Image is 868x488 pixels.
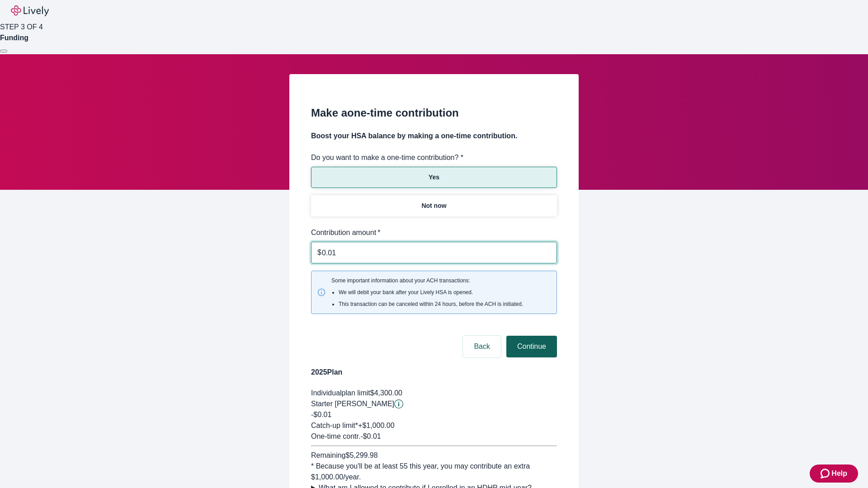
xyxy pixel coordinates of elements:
[339,288,523,296] li: We will debit your bank after your Lively HSA is opened.
[421,201,446,211] p: Not now
[358,422,395,429] span: + $1,000.00
[311,461,557,483] div: * Because you'll be at least 55 this year, you may contribute an extra $1,000.00 /year.
[311,105,557,121] h2: Make a one-time contribution
[331,277,523,308] span: Some important information about your ACH transactions:
[311,367,557,378] h4: 2025 Plan
[311,167,557,188] button: Yes
[322,244,557,262] input: $0.00
[311,400,394,408] span: Starter [PERSON_NAME]
[831,468,847,479] span: Help
[311,227,381,238] label: Contribution amount
[394,399,403,408] svg: Starter penny details
[11,5,49,16] img: Lively
[311,432,360,440] span: One-time contr.
[311,422,358,429] span: Catch-up limit*
[394,399,403,408] button: Lively will contribute $0.01 to establish your account
[311,451,345,459] span: Remaining
[810,465,858,483] button: Zendesk support iconHelp
[463,336,501,357] button: Back
[311,195,557,216] button: Not now
[311,131,557,141] h4: Boost your HSA balance by making a one-time contribution.
[370,389,402,397] span: $4,300.00
[429,173,439,182] p: Yes
[317,247,321,258] p: $
[821,468,831,479] svg: Zendesk support icon
[339,300,523,308] li: This transaction can be canceled within 24 hours, before the ACH is initiated.
[311,411,331,418] span: -$0.01
[345,451,377,459] span: $5,299.98
[311,152,463,163] label: Do you want to make a one-time contribution? *
[311,389,370,397] span: Individual plan limit
[360,432,381,440] span: - $0.01
[506,336,557,357] button: Continue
